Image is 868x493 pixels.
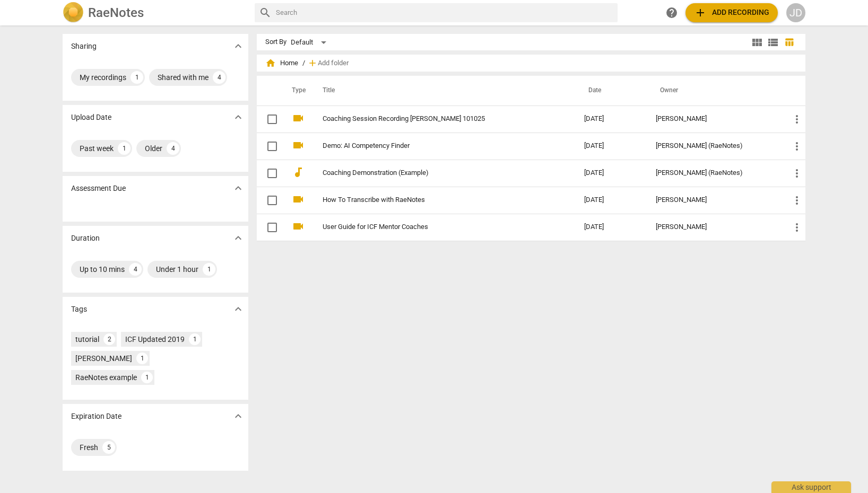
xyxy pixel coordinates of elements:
div: [PERSON_NAME] (RaeNotes) [656,169,774,177]
div: 1 [203,263,215,276]
a: Help [662,3,681,22]
div: [PERSON_NAME] [656,223,774,231]
span: videocam [292,193,305,206]
span: audiotrack [292,166,305,179]
div: Ask support [771,481,851,493]
div: ICF Updated 2019 [125,334,185,345]
span: videocam [292,112,305,125]
span: expand_more [232,111,245,124]
div: 1 [189,333,201,345]
a: Coaching Session Recording [PERSON_NAME] 101025 [323,115,546,123]
div: 4 [213,71,225,84]
div: RaeNotes example [75,372,137,383]
span: more_vert [791,167,803,180]
div: [PERSON_NAME] [656,115,774,123]
button: Upload [685,3,778,22]
span: view_module [751,36,763,49]
button: Show more [230,301,246,317]
img: Logo [63,2,84,23]
a: How To Transcribe with RaeNotes [323,196,546,204]
button: Show more [230,38,246,54]
a: LogoRaeNotes [63,2,246,23]
div: 2 [103,333,115,345]
div: Default [291,34,330,51]
button: Show more [230,180,246,196]
a: Demo: AI Competency Finder [323,142,546,150]
p: Expiration Date [71,411,121,422]
span: / [302,59,305,67]
p: Upload Date [71,112,111,123]
td: [DATE] [576,105,647,133]
span: add [307,58,318,68]
span: view_list [767,36,779,49]
button: Table view [781,34,797,50]
p: Assessment Due [71,183,126,194]
button: Tile view [749,34,765,50]
h2: RaeNotes [88,5,144,20]
a: User Guide for ICF Mentor Coaches [323,223,546,231]
div: Up to 10 mins [80,264,125,275]
th: Owner [647,76,782,105]
span: videocam [292,220,305,233]
span: expand_more [232,232,245,244]
input: Search [276,4,613,21]
td: [DATE] [576,187,647,214]
div: tutorial [75,334,99,345]
th: Type [283,76,310,105]
div: [PERSON_NAME] (RaeNotes) [656,142,774,150]
div: 4 [167,142,179,155]
th: Date [576,76,647,105]
span: expand_more [232,410,245,422]
div: 4 [129,263,142,276]
button: Show more [230,230,246,246]
span: add [694,6,707,19]
p: Sharing [71,41,97,52]
div: Sort By [265,38,287,46]
span: Add folder [318,59,349,67]
span: more_vert [791,113,803,126]
span: more_vert [791,221,803,234]
div: Past week [80,143,114,154]
div: [PERSON_NAME] [75,353,132,364]
span: table_chart [784,37,794,47]
a: Coaching Demonstration (Example) [323,169,546,177]
button: Show more [230,408,246,424]
button: Show more [230,109,246,125]
div: Shared with me [158,72,209,83]
span: expand_more [232,40,245,52]
span: expand_more [232,182,245,195]
span: videocam [292,139,305,152]
span: more_vert [791,194,803,207]
span: search [259,6,272,19]
div: Under 1 hour [156,264,198,275]
span: expand_more [232,303,245,315]
p: Duration [71,233,100,244]
div: 5 [102,441,115,454]
span: help [665,6,678,19]
div: 1 [136,353,148,364]
div: 1 [141,372,153,383]
span: more_vert [791,140,803,153]
span: home [265,58,276,68]
div: [PERSON_NAME] [656,196,774,204]
button: List view [765,34,781,50]
td: [DATE] [576,214,647,241]
div: Older [145,143,162,154]
div: 1 [118,142,131,155]
td: [DATE] [576,160,647,187]
span: Add recording [694,6,769,19]
button: JD [786,3,805,22]
th: Title [310,76,576,105]
div: Fresh [80,442,98,453]
td: [DATE] [576,133,647,160]
div: My recordings [80,72,126,83]
span: Home [265,58,298,68]
div: 1 [131,71,143,84]
p: Tags [71,304,87,315]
